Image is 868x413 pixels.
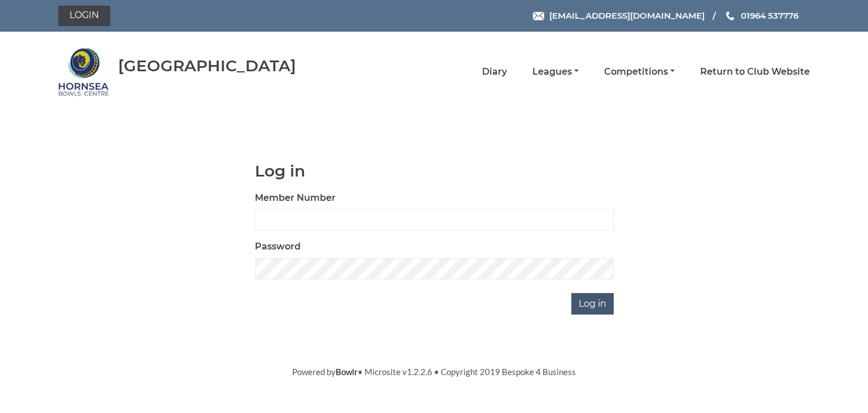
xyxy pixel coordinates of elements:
[482,66,507,78] a: Diary
[726,11,734,20] img: Phone us
[118,57,296,75] div: [GEOGRAPHIC_DATA]
[58,6,110,26] a: Login
[571,293,614,315] input: Log in
[549,10,705,21] span: [EMAIL_ADDRESS][DOMAIN_NAME]
[532,66,579,78] a: Leagues
[533,12,544,20] img: Email
[58,46,109,97] img: Hornsea Bowls Centre
[604,66,675,78] a: Competitions
[255,240,301,253] label: Password
[533,9,705,22] a: Email [EMAIL_ADDRESS][DOMAIN_NAME]
[700,66,810,78] a: Return to Club Website
[741,10,798,21] span: 01964 537776
[255,191,336,205] label: Member Number
[292,367,576,377] span: Powered by • Microsite v1.2.2.6 • Copyright 2019 Bespoke 4 Business
[255,162,614,180] h1: Log in
[724,9,798,22] a: Phone us 01964 537776
[336,367,358,377] a: Bowlr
